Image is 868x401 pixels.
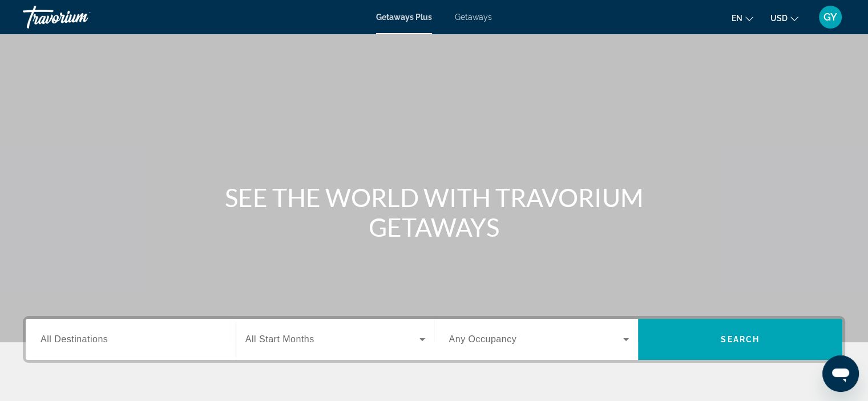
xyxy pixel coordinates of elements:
[770,10,798,26] button: Change currency
[815,5,845,29] button: User Menu
[638,319,842,360] button: Search
[23,2,137,32] a: Travorium
[26,319,842,360] div: Search widget
[770,14,788,23] span: USD
[449,334,517,344] span: Any Occupancy
[41,334,108,344] span: All Destinations
[220,183,648,242] h1: SEE THE WORLD WITH TRAVORIUM GETAWAYS
[245,334,314,344] span: All Start Months
[732,14,742,23] span: en
[455,13,492,22] a: Getaways
[732,10,753,26] button: Change language
[721,335,760,344] span: Search
[822,355,859,392] iframe: Кнопка запуска окна обмена сообщениями
[376,13,432,22] a: Getaways Plus
[823,11,837,23] span: GY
